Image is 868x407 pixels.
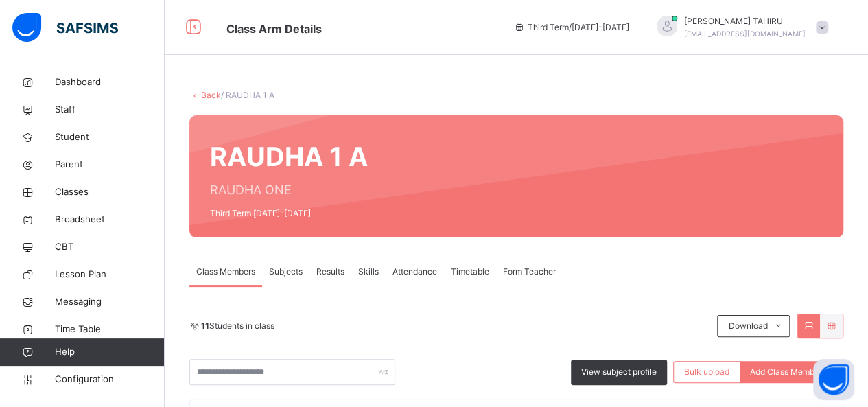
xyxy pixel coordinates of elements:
span: Timetable [451,266,489,278]
a: Back [201,90,221,100]
span: Parent [55,158,165,172]
span: Lesson Plan [55,268,165,281]
span: Messaging [55,295,165,309]
span: Add Class Members [750,366,826,378]
span: Results [316,266,344,278]
span: Third Term [DATE]-[DATE] [210,207,368,220]
span: Skills [358,266,379,278]
span: CBT [55,240,165,254]
span: / RAUDHA 1 A [221,90,274,100]
span: Bulk upload [684,366,729,378]
span: session/term information [514,21,629,34]
span: View subject profile [581,366,657,378]
b: 11 [201,321,209,331]
span: Staff [55,103,165,117]
span: Class Arm Details [226,22,322,36]
span: Configuration [55,373,164,386]
span: Attendance [392,266,437,278]
img: safsims [12,13,118,42]
span: Student [55,130,165,144]
span: Students in class [201,320,274,332]
div: RAMATUTAHIRU [643,15,835,40]
span: Dashboard [55,75,165,89]
span: Classes [55,185,165,199]
span: [PERSON_NAME] TAHIRU [684,15,806,27]
button: Open asap [813,359,854,400]
span: Class Members [196,266,255,278]
span: Download [728,320,767,332]
span: Form Teacher [503,266,556,278]
span: Subjects [269,266,303,278]
span: [EMAIL_ADDRESS][DOMAIN_NAME] [684,30,806,38]
span: Time Table [55,323,165,336]
span: Broadsheet [55,213,165,226]
span: Help [55,345,164,359]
